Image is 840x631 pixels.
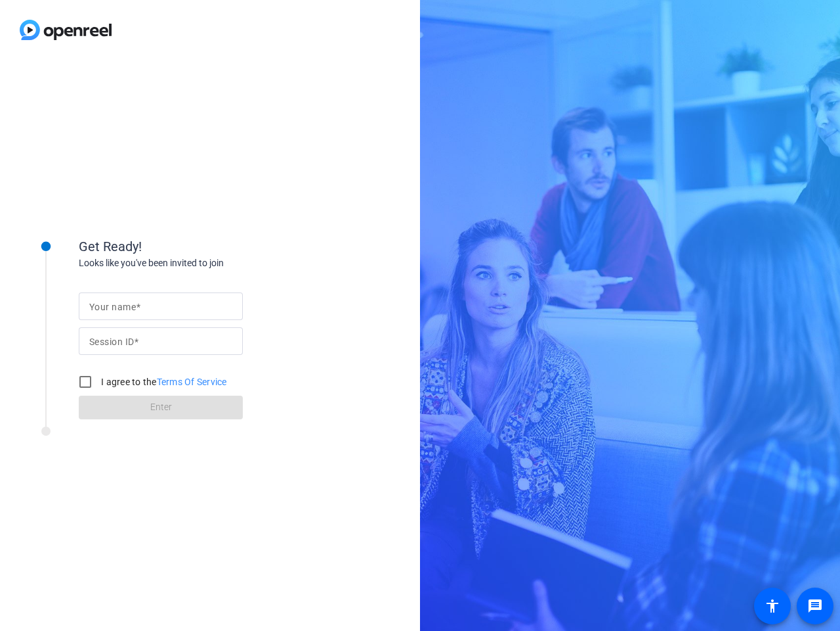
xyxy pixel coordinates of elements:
[765,598,780,614] mat-icon: accessibility
[807,598,823,614] mat-icon: message
[79,237,341,256] div: Get Ready!
[98,375,227,388] label: I agree to the
[157,377,227,387] a: Terms Of Service
[89,302,136,312] mat-label: Your name
[89,337,134,347] mat-label: Session ID
[79,256,341,270] div: Looks like you've been invited to join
